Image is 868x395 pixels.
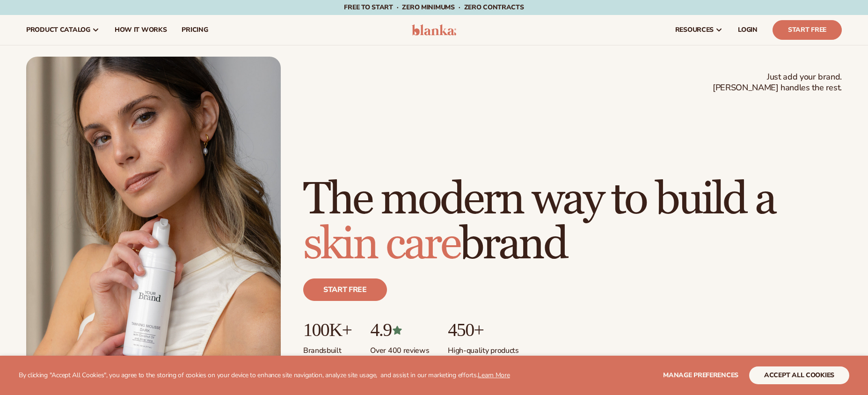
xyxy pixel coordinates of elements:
[738,26,758,34] span: LOGIN
[675,26,714,34] span: resources
[448,320,518,340] p: 450+
[107,15,175,45] a: How It Works
[663,371,738,380] span: Manage preferences
[303,340,351,356] p: Brands built
[668,15,730,45] a: resources
[115,26,167,34] span: How It Works
[370,320,429,340] p: 4.9
[303,278,387,301] a: Start free
[182,26,208,34] span: pricing
[174,15,215,45] a: pricing
[303,177,842,267] h1: The modern way to build a brand
[412,24,456,36] img: logo
[749,366,849,384] button: accept all cookies
[713,72,842,94] span: Just add your brand. [PERSON_NAME] handles the rest.
[478,371,510,380] a: Learn More
[344,3,524,12] span: Free to start · ZERO minimums · ZERO contracts
[303,217,460,272] span: skin care
[303,320,351,340] p: 100K+
[19,15,107,45] a: product catalog
[448,340,518,356] p: High-quality products
[26,57,281,378] img: Female holding tanning mousse.
[730,15,765,45] a: LOGIN
[773,20,842,40] a: Start Free
[663,366,738,384] button: Manage preferences
[19,372,510,380] p: By clicking "Accept All Cookies", you agree to the storing of cookies on your device to enhance s...
[26,26,90,34] span: product catalog
[370,340,429,356] p: Over 400 reviews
